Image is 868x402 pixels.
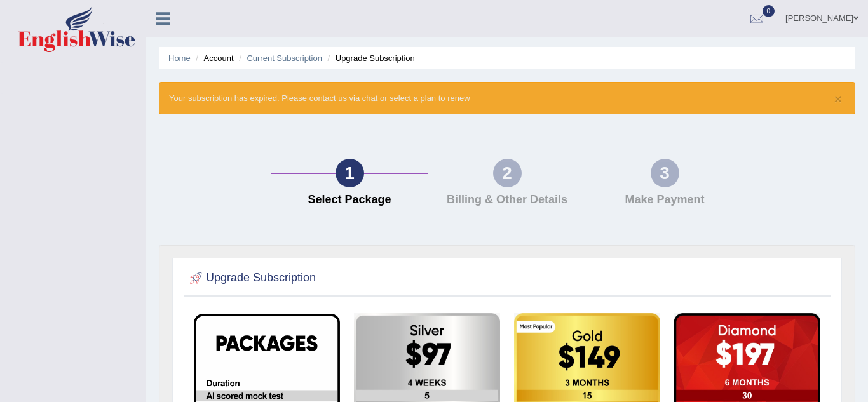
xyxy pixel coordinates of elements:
li: Account [193,52,233,64]
h4: Billing & Other Details [435,194,580,206]
h4: Make Payment [592,194,737,206]
div: Your subscription has expired. Please contact us via chat or select a plan to renew [159,82,855,114]
div: 3 [651,159,679,187]
div: 2 [493,159,522,187]
div: 1 [336,159,364,187]
h4: Select Package [277,194,422,206]
h2: Upgrade Subscription [187,269,316,288]
span: 0 [763,5,775,17]
li: Upgrade Subscription [325,52,415,64]
button: × [834,92,842,105]
a: Current Subscription [247,53,322,63]
a: Home [168,53,191,63]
